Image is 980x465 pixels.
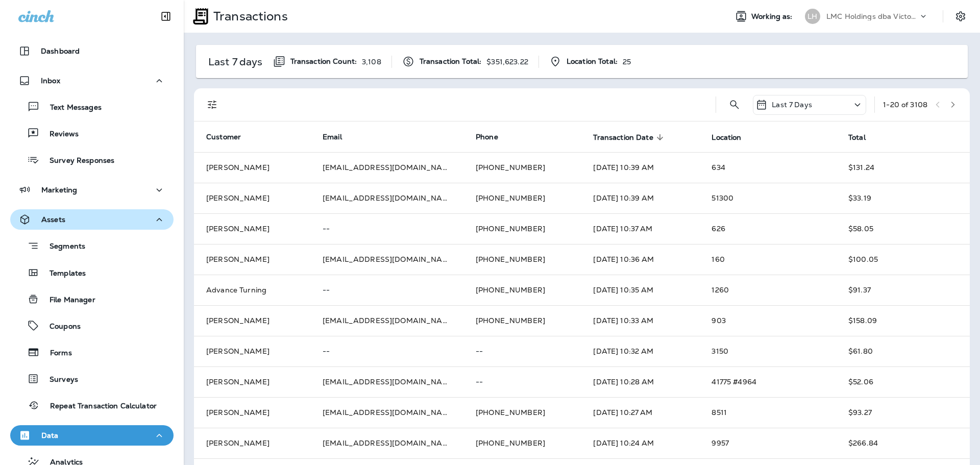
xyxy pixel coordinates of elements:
td: $91.37 [836,275,970,305]
td: [DATE] 10:28 AM [581,366,699,397]
button: Settings [951,7,970,26]
span: Working as: [751,12,795,21]
p: Templates [39,269,86,279]
button: Text Messages [10,96,174,117]
span: 1260 [712,285,729,295]
td: $93.27 [836,397,970,428]
td: [EMAIL_ADDRESS][DOMAIN_NAME] [310,183,463,213]
button: File Manager [10,288,174,310]
button: Forms [10,341,174,363]
button: Segments [10,235,174,257]
button: Dashboard [10,41,174,61]
td: [EMAIL_ADDRESS][DOMAIN_NAME] [310,152,463,183]
td: [DATE] 10:36 AM [581,244,699,275]
td: [EMAIL_ADDRESS][DOMAIN_NAME] [310,428,463,458]
button: Search Transactions [724,94,745,115]
span: Total [848,133,866,142]
span: Location [712,133,741,142]
td: [DATE] 10:27 AM [581,397,699,428]
p: -- [323,286,451,294]
td: [PHONE_NUMBER] [463,305,581,336]
span: 626 [712,224,725,233]
p: Dashboard [41,47,80,55]
button: Assets [10,209,174,230]
td: [PHONE_NUMBER] [463,183,581,213]
button: Inbox [10,70,174,91]
span: 8511 [712,408,727,417]
p: 25 [623,58,631,66]
td: [DATE] 10:37 AM [581,213,699,244]
p: -- [476,378,569,386]
button: Collapse Sidebar [152,6,180,27]
p: -- [323,347,451,355]
span: Total [848,133,879,142]
td: [PERSON_NAME] [194,152,310,183]
button: Filters [202,94,223,115]
td: [PERSON_NAME] [194,213,310,244]
span: Email [323,132,342,141]
span: Transaction Count: [290,57,357,66]
button: Templates [10,262,174,283]
button: Data [10,425,174,446]
span: 41775 #4964 [712,377,756,386]
p: Survey Responses [39,156,114,166]
p: Segments [39,242,85,252]
p: -- [323,225,451,233]
td: [PERSON_NAME] [194,397,310,428]
p: -- [476,347,569,355]
td: [EMAIL_ADDRESS][DOMAIN_NAME] [310,366,463,397]
td: [DATE] 10:32 AM [581,336,699,366]
div: 1 - 20 of 3108 [883,101,927,109]
td: [EMAIL_ADDRESS][DOMAIN_NAME] [310,244,463,275]
button: Marketing [10,180,174,200]
span: Location [712,133,754,142]
p: Data [41,431,59,439]
td: [PERSON_NAME] [194,428,310,458]
p: Reviews [39,130,79,139]
p: Assets [41,215,65,224]
span: 9957 [712,438,729,448]
td: [DATE] 10:24 AM [581,428,699,458]
button: Repeat Transaction Calculator [10,395,174,416]
button: Surveys [10,368,174,389]
span: Phone [476,132,498,141]
span: Transaction Date [593,133,653,142]
td: $158.09 [836,305,970,336]
td: [PERSON_NAME] [194,366,310,397]
p: Surveys [39,375,78,385]
td: $33.19 [836,183,970,213]
td: Advance Turning [194,275,310,305]
td: [PERSON_NAME] [194,183,310,213]
td: [DATE] 10:33 AM [581,305,699,336]
p: Repeat Transaction Calculator [40,402,157,411]
td: [PERSON_NAME] [194,336,310,366]
p: LMC Holdings dba Victory Lane Quick Oil Change [826,12,918,20]
span: 51300 [712,193,733,203]
td: [PERSON_NAME] [194,305,310,336]
td: $61.80 [836,336,970,366]
p: Marketing [41,186,77,194]
td: [DATE] 10:35 AM [581,275,699,305]
span: Location Total: [567,57,618,66]
td: $100.05 [836,244,970,275]
td: [PHONE_NUMBER] [463,275,581,305]
p: Forms [40,349,72,358]
div: LH [805,9,820,24]
p: Transactions [209,9,288,24]
p: File Manager [39,296,95,305]
td: [PHONE_NUMBER] [463,244,581,275]
td: [PHONE_NUMBER] [463,152,581,183]
p: 3,108 [362,58,381,66]
td: [EMAIL_ADDRESS][DOMAIN_NAME] [310,305,463,336]
td: [DATE] 10:39 AM [581,152,699,183]
td: $266.84 [836,428,970,458]
td: [PHONE_NUMBER] [463,397,581,428]
span: Transaction Date [593,133,666,142]
p: Inbox [41,77,60,85]
span: 160 [712,255,724,264]
span: Transaction Total: [420,57,482,66]
span: Customer [206,132,241,141]
p: Coupons [39,322,81,332]
p: Text Messages [40,103,102,113]
button: Reviews [10,123,174,144]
